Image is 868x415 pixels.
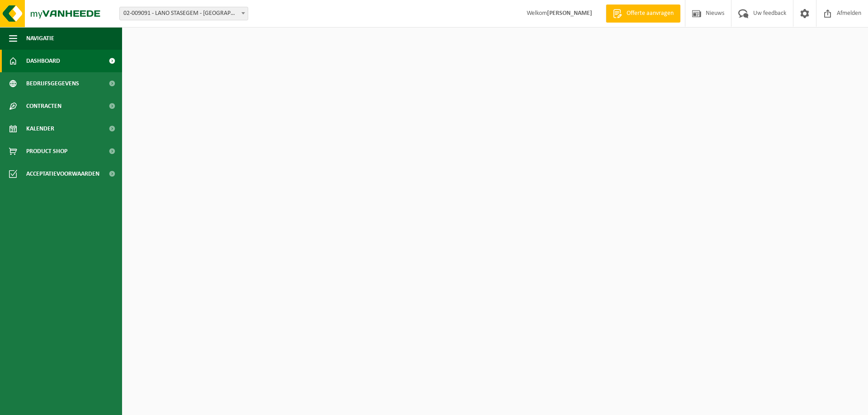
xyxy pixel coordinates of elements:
span: Acceptatievoorwaarden [26,163,99,185]
span: Offerte aanvragen [624,9,676,18]
strong: [PERSON_NAME] [547,10,592,17]
span: Navigatie [26,27,54,50]
a: Offerte aanvragen [606,5,680,23]
span: Bedrijfsgegevens [26,72,79,95]
span: Kalender [26,117,54,140]
span: 02-009091 - LANO STASEGEM - HARELBEKE [120,7,248,20]
span: Contracten [26,95,61,117]
span: 02-009091 - LANO STASEGEM - HARELBEKE [119,7,248,20]
span: Product Shop [26,140,67,163]
span: Dashboard [26,50,60,72]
